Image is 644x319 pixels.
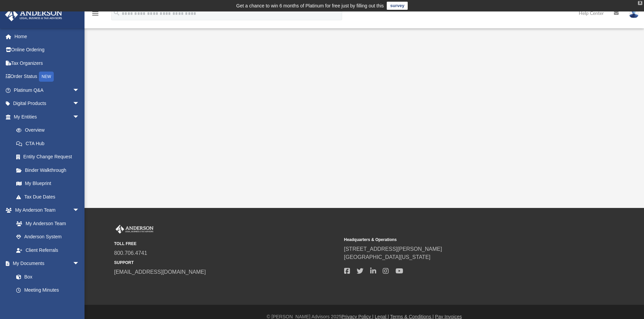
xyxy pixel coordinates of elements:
small: Headquarters & Operations [344,237,569,243]
a: [EMAIL_ADDRESS][DOMAIN_NAME] [114,269,206,275]
a: Binder Walkthrough [9,163,90,177]
a: [STREET_ADDRESS][PERSON_NAME] [344,246,442,252]
a: My Anderson Team [9,217,83,230]
i: search [113,9,120,17]
a: My Anderson Teamarrow_drop_down [5,204,86,217]
a: survey [387,2,408,10]
a: Online Ordering [5,43,90,57]
small: SUPPORT [114,260,339,266]
img: User Pic [629,8,639,18]
img: Anderson Advisors Platinum Portal [114,225,155,234]
a: Anderson System [9,230,86,244]
span: arrow_drop_down [73,257,86,271]
a: Order StatusNEW [5,70,90,84]
i: menu [91,9,99,18]
a: Client Referrals [9,243,86,257]
a: Tax Due Dates [9,190,90,204]
span: arrow_drop_down [73,110,86,124]
a: My Entitiesarrow_drop_down [5,110,90,124]
a: Meeting Minutes [9,284,86,297]
a: 800.706.4741 [114,250,147,256]
a: Home [5,30,90,43]
a: Entity Change Request [9,150,90,164]
a: Box [9,270,83,284]
a: My Blueprint [9,177,86,190]
span: arrow_drop_down [73,97,86,111]
span: arrow_drop_down [73,83,86,97]
div: NEW [39,72,54,82]
img: Anderson Advisors Platinum Portal [3,8,64,21]
a: CTA Hub [9,137,90,150]
a: [GEOGRAPHIC_DATA][US_STATE] [344,254,431,260]
small: TOLL FREE [114,241,339,247]
a: menu [91,13,99,18]
a: Overview [9,124,90,137]
div: close [638,1,642,5]
a: Tax Organizers [5,56,90,70]
a: Digital Productsarrow_drop_down [5,97,90,110]
span: arrow_drop_down [73,204,86,217]
a: My Documentsarrow_drop_down [5,257,86,270]
div: Get a chance to win 6 months of Platinum for free just by filling out this [236,2,384,10]
a: Platinum Q&Aarrow_drop_down [5,83,90,97]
